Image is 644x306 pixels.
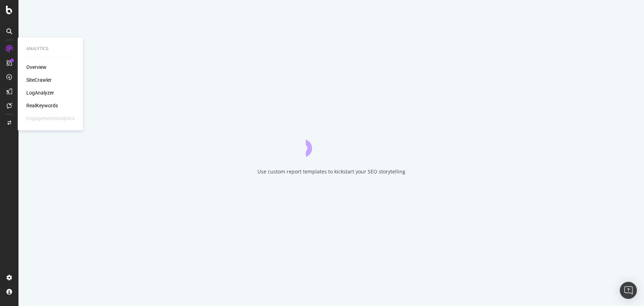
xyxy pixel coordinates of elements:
[620,282,637,299] div: Open Intercom Messenger
[26,46,75,52] div: Analytics
[26,64,47,71] a: Overview
[26,102,58,109] a: RealKeywords
[26,76,52,84] a: SiteCrawler
[306,131,357,157] div: animation
[26,115,75,122] div: EngagementAnalytics
[26,89,54,96] a: LogAnalyzer
[257,168,405,175] div: Use custom report templates to kickstart your SEO storytelling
